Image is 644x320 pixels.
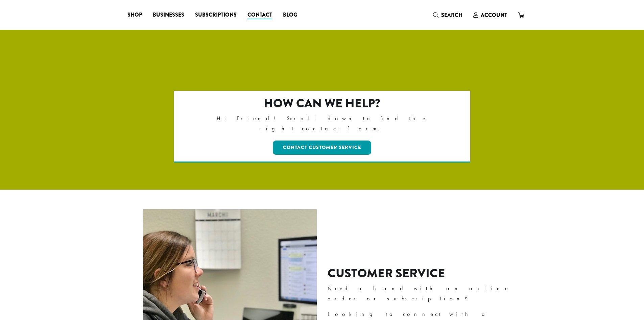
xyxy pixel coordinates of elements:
p: Need a hand with an online order or subscription? [328,283,520,304]
a: Shop [122,9,147,20]
a: Search [428,9,468,21]
span: Account [481,11,507,19]
span: Businesses [153,11,184,19]
span: Search [441,11,462,19]
span: Contact [247,11,272,19]
a: Contact Customer Service [273,141,371,155]
span: Shop [127,11,142,19]
p: Hi Friend! Scroll down to find the right contact form. [203,113,441,134]
h2: Customer Service [328,266,520,281]
span: Blog [283,11,297,19]
h2: How can we help? [203,96,441,111]
span: Subscriptions [195,11,237,19]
